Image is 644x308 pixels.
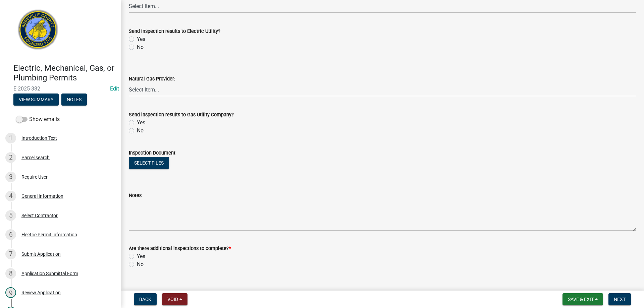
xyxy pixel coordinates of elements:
[5,249,16,259] div: 7
[5,152,16,163] div: 2
[137,35,145,43] label: Yes
[110,85,119,92] a: Edit
[21,252,61,256] div: Submit Application
[614,297,626,302] span: Next
[21,194,63,198] div: General Information
[137,43,144,51] label: No
[13,85,107,92] span: E-2025-382
[129,193,142,198] label: Notes
[134,293,157,305] button: Back
[13,94,59,106] button: View Summary
[13,63,115,83] h4: Electric, Mechanical, Gas, or Plumbing Permits
[139,297,151,302] span: Back
[167,297,178,302] span: Void
[129,113,234,117] label: Send inspection results to Gas Utility Company?
[5,229,16,240] div: 6
[129,157,169,169] button: Select files
[129,29,220,34] label: Send inspection results to Electric Utility?
[5,268,16,279] div: 8
[21,232,77,237] div: Electric Permit Information
[21,271,78,276] div: Application Submittal Form
[137,252,145,260] label: Yes
[162,293,187,305] button: Void
[5,191,16,201] div: 4
[129,151,175,156] label: Inspection Document
[21,155,50,160] div: Parcel search
[137,119,145,127] label: Yes
[21,213,58,218] div: Select Contractor
[608,293,631,305] button: Next
[129,77,175,81] label: Natural Gas Provider:
[16,115,60,123] label: Show emails
[13,97,59,103] wm-modal-confirm: Summary
[562,293,603,305] button: Save & Exit
[110,85,119,92] wm-modal-confirm: Edit Application Number
[21,175,48,179] div: Require User
[129,246,231,251] label: Are there additional inspections to complete?
[21,290,61,295] div: Review Application
[21,136,57,140] div: Introduction Text
[137,127,144,135] label: No
[5,133,16,143] div: 1
[568,297,594,302] span: Save & Exit
[5,287,16,298] div: 9
[61,97,87,103] wm-modal-confirm: Notes
[137,260,144,268] label: No
[13,7,63,56] img: Abbeville County, South Carolina
[61,94,87,106] button: Notes
[5,210,16,221] div: 5
[5,172,16,182] div: 3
